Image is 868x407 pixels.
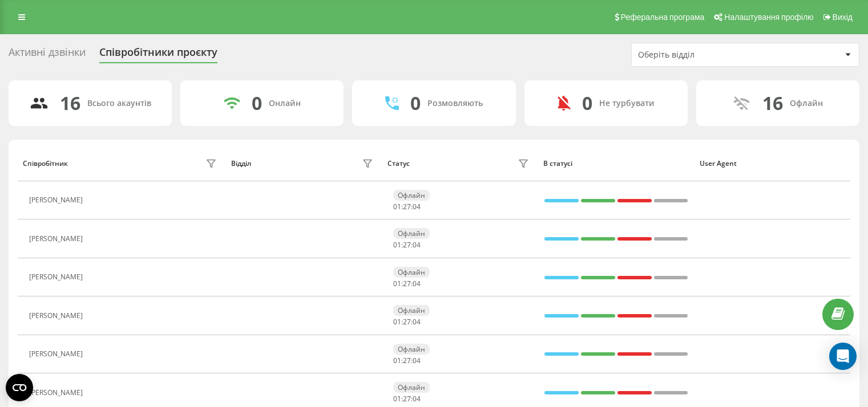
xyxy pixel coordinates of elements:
[393,240,401,250] span: 01
[410,92,421,114] div: 0
[29,350,86,358] div: [PERSON_NAME]
[29,196,86,204] div: [PERSON_NAME]
[543,160,689,168] div: В статусі
[393,344,430,355] div: Офлайн
[403,317,411,327] span: 27
[393,382,430,393] div: Офлайн
[393,203,421,211] div: : :
[29,273,86,281] div: [PERSON_NAME]
[252,92,262,114] div: 0
[700,160,845,168] div: User Agent
[582,92,592,114] div: 0
[231,160,251,168] div: Відділ
[6,374,33,401] button: Open CMP widget
[393,279,401,288] span: 01
[829,343,857,370] div: Open Intercom Messenger
[393,280,421,288] div: : :
[393,318,421,326] div: : :
[790,99,823,108] div: Офлайн
[60,92,80,114] div: 16
[29,312,86,320] div: [PERSON_NAME]
[87,99,151,108] div: Всього акаунтів
[413,394,421,404] span: 04
[393,241,421,249] div: : :
[403,202,411,211] span: 27
[762,92,783,114] div: 16
[427,99,483,108] div: Розмовляють
[9,46,86,64] div: Активні дзвінки
[403,394,411,404] span: 27
[393,317,401,327] span: 01
[413,279,421,288] span: 04
[413,356,421,365] span: 04
[269,99,301,108] div: Онлайн
[621,13,705,22] span: Реферальна програма
[599,99,655,108] div: Не турбувати
[724,13,813,22] span: Налаштування профілю
[23,160,68,168] div: Співробітник
[413,317,421,327] span: 04
[393,395,421,403] div: : :
[29,235,86,243] div: [PERSON_NAME]
[393,202,401,211] span: 01
[393,357,421,365] div: : :
[403,356,411,365] span: 27
[393,305,430,316] div: Офлайн
[393,356,401,365] span: 01
[393,228,430,239] div: Офлайн
[403,279,411,288] span: 27
[29,389,86,397] div: [PERSON_NAME]
[387,160,410,168] div: Статус
[393,394,401,404] span: 01
[99,46,217,64] div: Співробітники проєкту
[413,202,421,211] span: 04
[638,50,774,60] div: Оберіть відділ
[403,240,411,250] span: 27
[393,190,430,201] div: Офлайн
[833,13,853,22] span: Вихід
[413,240,421,250] span: 04
[393,267,430,278] div: Офлайн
